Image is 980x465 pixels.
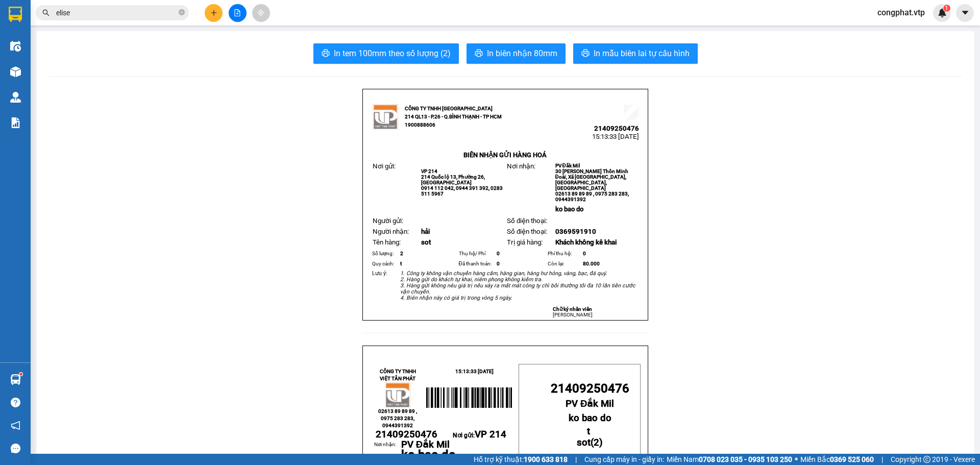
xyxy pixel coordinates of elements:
[257,9,264,16] span: aim
[457,249,496,259] td: Thụ hộ/ Phí
[555,191,629,202] span: 02613 89 89 89 , 0975 283 283, 0944391392
[487,47,557,60] span: In biên nhận 80mm
[475,429,506,440] span: VP 214
[507,217,547,225] span: Số điện thoại:
[956,4,974,22] button: caret-down
[179,8,185,18] span: close-circle
[229,4,247,22] button: file-add
[374,440,401,461] td: Nơi nhận:
[881,454,883,465] span: |
[555,205,583,213] span: ko bao do
[795,457,798,461] span: ⚪️
[322,49,330,59] span: printer
[474,454,568,465] span: Hỗ trợ kỹ thuật:
[961,8,970,17] span: caret-down
[699,455,792,463] strong: 0708 023 035 - 0935 103 250
[555,168,628,191] span: 30 [PERSON_NAME] Thôn Minh Đoài, Xã [GEOGRAPHIC_DATA], [GEOGRAPHIC_DATA], [GEOGRAPHIC_DATA]
[378,408,417,428] span: 02613 89 89 89 , 0975 283 283, 0944391392
[497,251,500,256] span: 0
[943,5,950,12] sup: 1
[553,306,592,312] strong: Chữ ký nhân viên
[475,49,483,59] span: printer
[594,125,639,132] span: 21409250476
[573,43,698,64] button: printerIn mẫu biên lai tự cấu hình
[373,104,398,130] img: logo
[372,270,387,277] span: Lưu ý:
[555,163,580,168] span: PV Đắk Mil
[453,432,506,439] span: Nơi gửi:
[205,4,223,22] button: plus
[10,374,21,385] img: warehouse-icon
[10,92,21,103] img: warehouse-icon
[234,9,241,16] span: file-add
[463,151,547,159] strong: BIÊN NHẬN GỬI HÀNG HOÁ
[577,426,603,448] strong: ( )
[553,312,593,317] span: [PERSON_NAME]
[421,174,485,185] span: 214 Quốc lộ 13, Phường 26, [GEOGRAPHIC_DATA]
[421,238,431,246] span: sot
[555,238,617,246] span: Khách không kê khai
[380,369,416,381] strong: CÔNG TY TNHH VIỆT TÂN PHÁT
[800,454,874,465] span: Miền Bắc
[869,6,933,19] span: congphat.vtp
[10,41,21,52] img: warehouse-icon
[405,106,502,128] strong: CÔNG TY TNHH [GEOGRAPHIC_DATA] 214 QL13 - P.26 - Q.BÌNH THẠNH - TP HCM 1900888606
[577,437,591,448] span: sot
[19,373,22,376] sup: 1
[56,7,177,18] input: Tìm tên, số ĐT hoặc mã đơn
[507,162,535,170] span: Nơi nhận:
[421,228,430,235] span: hải
[179,9,185,15] span: close-circle
[594,437,599,448] span: 2
[385,382,410,408] img: logo
[421,168,437,174] span: VP 214
[592,133,639,140] span: 15:13:33 [DATE]
[11,444,20,453] span: message
[376,429,437,440] span: 21409250476
[400,251,403,256] span: 2
[569,412,611,424] span: ko bao do
[401,439,450,450] span: PV Đắk Mil
[421,185,503,197] span: 0914 112 042, 0944 391 392, 0283 511 5967
[546,249,582,259] td: Phí thu hộ:
[938,8,947,17] img: icon-new-feature
[252,4,270,22] button: aim
[313,43,459,64] button: printerIn tem 100mm theo số lượng (2)
[551,381,629,396] span: 21409250476
[546,259,582,269] td: Còn lại:
[11,398,20,407] span: question-circle
[583,251,586,256] span: 0
[373,228,409,235] span: Người nhận:
[210,9,217,16] span: plus
[400,261,402,266] span: t
[566,398,614,409] span: PV Đắk Mil
[401,448,456,462] span: ko bao do
[457,259,496,269] td: Đã thanh toán:
[455,369,494,374] span: 15:13:33 [DATE]
[581,49,590,59] span: printer
[10,66,21,77] img: warehouse-icon
[575,454,577,465] span: |
[373,217,403,225] span: Người gửi:
[507,238,543,246] span: Trị giá hàng:
[9,7,22,22] img: logo-vxr
[667,454,792,465] span: Miền Nam
[923,456,930,463] span: copyright
[830,455,874,463] strong: 0369 525 060
[400,270,635,301] em: 1. Công ty không vận chuyển hàng cấm, hàng gian, hàng hư hỏng, vàng, bạc, đá quý. 2. Hàng gửi do ...
[371,249,399,259] td: Số lượng:
[945,5,948,12] span: 1
[587,426,590,437] span: t
[334,47,451,60] span: In tem 100mm theo số lượng (2)
[584,454,664,465] span: Cung cấp máy in - giấy in:
[583,261,600,266] span: 80.000
[10,117,21,128] img: solution-icon
[497,261,500,266] span: 0
[507,228,547,235] span: Số điện thoại:
[373,162,396,170] span: Nơi gửi:
[371,259,399,269] td: Quy cách:
[467,43,566,64] button: printerIn biên nhận 80mm
[11,421,20,430] span: notification
[42,9,50,16] span: search
[524,455,568,463] strong: 1900 633 818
